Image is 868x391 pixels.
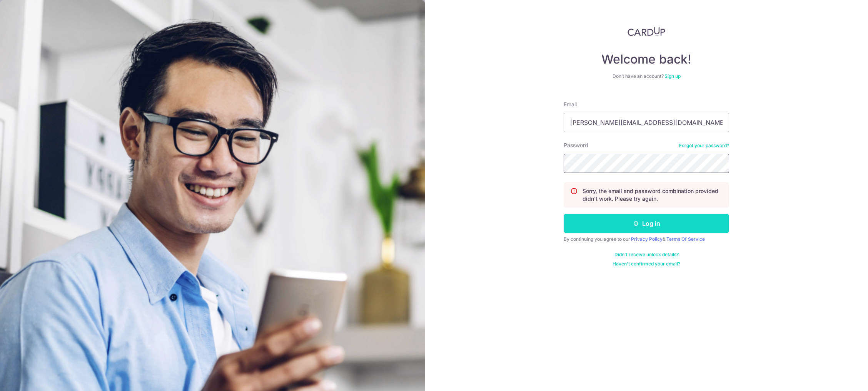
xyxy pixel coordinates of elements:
[583,187,723,203] p: Sorry, the email and password combination provided didn't work. Please try again.
[564,214,729,233] button: Log in
[628,27,665,36] img: CardUp Logo
[666,236,705,242] a: Terms Of Service
[664,73,681,79] a: Sign up
[564,73,729,79] div: Don’t have an account?
[564,52,729,67] h4: Welcome back!
[564,101,577,108] label: Email
[613,261,680,267] a: Haven't confirmed your email?
[564,236,729,242] div: By continuing you agree to our &
[564,113,729,132] input: Enter your Email
[679,143,729,149] a: Forgot your password?
[614,252,679,258] a: Didn't receive unlock details?
[564,141,588,149] label: Password
[631,236,663,242] a: Privacy Policy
